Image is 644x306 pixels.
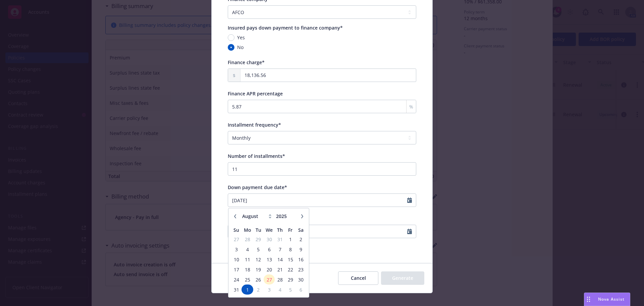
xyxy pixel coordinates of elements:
td: 16 [296,254,306,264]
td: 6 [296,285,306,295]
input: MM/DD/YYYY [228,194,407,207]
td: 8 [285,244,296,254]
td: 10 [231,254,241,264]
span: 14 [275,255,284,264]
span: 3 [264,286,274,294]
td: 6 [264,244,275,254]
span: 26 [254,275,263,284]
td: 3 [231,244,241,254]
span: 24 [232,275,241,284]
span: 7 [275,245,284,254]
div: Drag to move [584,293,593,306]
td: 2 [296,234,306,244]
span: Insured pays down payment to finance company* [228,25,343,31]
span: 5 [254,245,263,254]
span: 6 [297,286,306,294]
span: First installment due date is a required field [228,241,416,247]
td: 25 [241,274,253,285]
span: Nova Assist [598,296,625,302]
span: Mo [244,227,251,233]
td: 30 [296,274,306,285]
span: 19 [254,265,263,274]
td: 13 [264,254,275,264]
td: 18 [241,264,253,274]
span: Finance charge* [228,59,265,65]
td: 19 [253,264,264,274]
td: 4 [275,285,285,295]
span: Down payment due date* [228,184,287,190]
td: 12 [253,254,264,264]
td: 31 [275,234,285,244]
td: 14 [275,254,285,264]
td: 2 [253,285,264,295]
span: Tu [256,227,261,233]
td: 1 [285,234,296,244]
span: Fr [288,227,292,233]
span: 31 [232,286,241,294]
td: 30 [264,234,275,244]
td: 5 [253,244,264,254]
span: 17 [232,265,241,274]
input: 0.00 [240,69,416,82]
span: 30 [297,275,306,284]
span: 23 [297,265,306,274]
span: Finance APR percentage [228,90,283,97]
td: 27 [264,274,275,285]
svg: Calendar [407,229,412,234]
span: 20 [264,265,274,274]
td: 11 [241,254,253,264]
span: 30 [264,235,274,244]
td: 27 [231,234,241,244]
td: 31 [231,285,241,295]
td: 28 [275,274,285,285]
td: 4 [241,244,253,254]
span: Number of installments* [228,153,285,159]
span: 12 [254,255,263,264]
span: Yes [237,34,245,41]
span: 21 [275,265,284,274]
span: Th [277,227,283,233]
button: Nova Assist [584,293,630,306]
button: Cancel [338,271,378,285]
td: 29 [253,234,264,244]
span: 4 [275,286,284,294]
td: 23 [296,264,306,274]
span: 2 [297,235,306,244]
input: No [228,44,234,51]
td: 28 [241,234,253,244]
span: 28 [275,275,284,284]
span: 18 [242,265,252,274]
td: 17 [231,264,241,274]
span: 4 [242,245,252,254]
input: Yes [228,34,234,41]
span: 27 [264,275,274,284]
span: No [237,44,244,51]
td: 5 [285,285,296,295]
span: 10 [232,255,241,264]
span: 28 [242,235,252,244]
span: 16 [297,255,306,264]
td: 7 [275,244,285,254]
span: 9 [297,245,306,254]
span: 25 [242,275,252,284]
span: 11 [242,255,252,264]
span: 29 [254,235,263,244]
td: 15 [285,254,296,264]
span: Sa [298,227,304,233]
td: 21 [275,264,285,274]
span: % [409,103,413,110]
span: 3 [232,245,241,254]
td: 1 [241,285,253,295]
td: 29 [285,274,296,285]
span: We [266,227,273,233]
input: MM/DD/YYYY [228,225,407,238]
span: Installment frequency* [228,122,281,128]
span: 8 [286,245,295,254]
span: 13 [264,255,274,264]
span: 29 [286,275,295,284]
td: 26 [253,274,264,285]
td: 9 [296,244,306,254]
span: First installment due date* [228,215,290,222]
span: 22 [286,265,295,274]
